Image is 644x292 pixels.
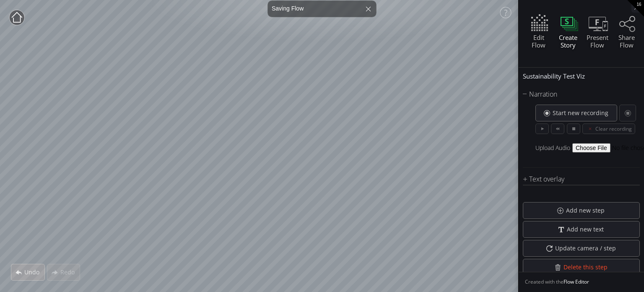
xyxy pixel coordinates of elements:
[566,206,610,215] span: Add new step
[555,244,621,253] span: Update camera / step
[613,34,640,49] div: Share Flow
[535,142,572,153] span: Upload Audio
[563,278,589,285] a: Flow Editor
[563,263,613,271] span: Delete this step
[523,89,629,100] div: Narration
[523,174,629,184] div: Text overlay
[584,34,611,49] div: Present Flow
[519,68,644,85] div: Sustainability Test Viz
[519,272,644,292] div: Created with the
[525,34,552,49] div: Edit Flow
[552,109,613,117] span: Start new recording
[566,225,609,234] span: Add new text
